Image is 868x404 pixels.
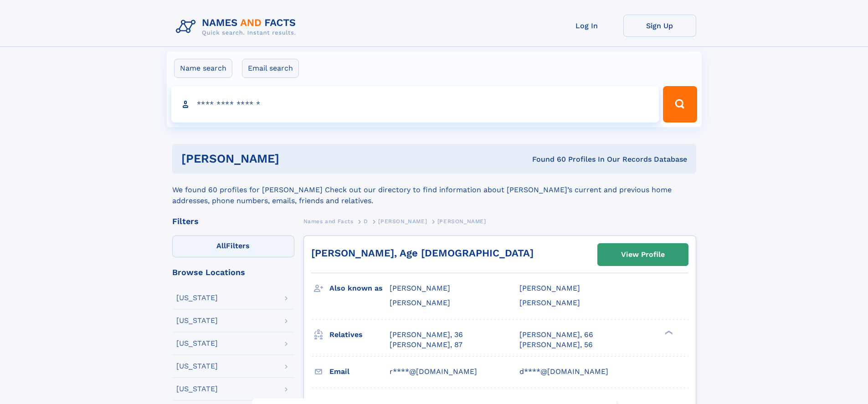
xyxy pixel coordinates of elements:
[176,385,218,393] div: [US_STATE]
[623,15,696,37] a: Sign Up
[364,218,368,225] span: D
[519,340,593,350] a: [PERSON_NAME], 56
[174,59,232,78] label: Name search
[621,244,665,265] div: View Profile
[378,218,427,225] span: [PERSON_NAME]
[390,330,463,340] a: [PERSON_NAME], 36
[176,340,218,347] div: [US_STATE]
[406,154,687,164] div: Found 60 Profiles In Our Records Database
[364,215,368,227] a: D
[216,241,226,250] span: All
[172,235,294,257] label: Filters
[598,244,688,266] a: View Profile
[378,215,427,227] a: [PERSON_NAME]
[329,327,390,343] h3: Relatives
[172,268,294,276] div: Browse Locations
[172,174,696,206] div: We found 60 profiles for [PERSON_NAME] Check out our directory to find information about [PERSON_...
[311,247,534,259] a: [PERSON_NAME], Age [DEMOGRAPHIC_DATA]
[390,284,450,292] span: [PERSON_NAME]
[181,153,406,164] h1: [PERSON_NAME]
[176,363,218,370] div: [US_STATE]
[171,86,659,123] input: search input
[172,15,303,39] img: Logo Names and Facts
[172,217,294,225] div: Filters
[303,215,354,227] a: Names and Facts
[176,294,218,302] div: [US_STATE]
[176,317,218,324] div: [US_STATE]
[519,330,593,340] a: [PERSON_NAME], 66
[519,284,580,292] span: [PERSON_NAME]
[663,329,673,335] div: ❯
[242,59,299,78] label: Email search
[390,298,450,307] span: [PERSON_NAME]
[390,340,462,350] a: [PERSON_NAME], 87
[519,298,580,307] span: [PERSON_NAME]
[329,364,390,379] h3: Email
[550,15,623,37] a: Log In
[663,86,697,123] button: Search Button
[329,281,390,296] h3: Also known as
[437,218,486,225] span: [PERSON_NAME]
